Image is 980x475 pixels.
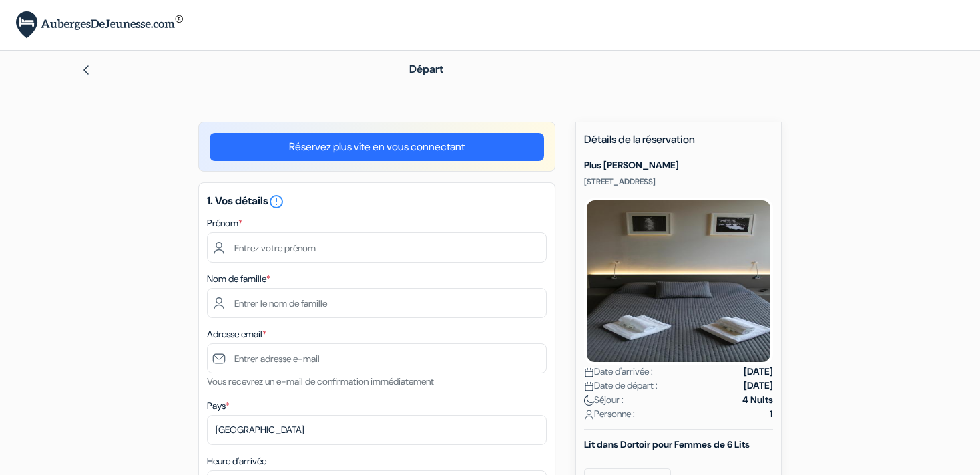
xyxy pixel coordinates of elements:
[584,365,653,379] span: Date d'arrivée :
[268,194,284,210] i: error_outline
[584,393,624,407] span: Séjour :
[207,216,242,230] label: Prénom
[584,395,594,406] img: moon.svg
[584,160,773,171] h5: Plus [PERSON_NAME]
[742,393,773,407] strong: 4 Nuits
[16,11,183,39] img: AubergesDeJeunesse.com
[584,410,594,420] img: user_icon.svg
[207,194,547,210] h5: 1. Vos détails
[584,379,658,393] span: Date de départ :
[207,288,547,318] input: Entrer le nom de famille
[207,232,547,263] input: Entrez votre prénom
[744,379,773,393] strong: [DATE]
[770,407,773,421] strong: 1
[584,381,594,391] img: calendar.svg
[268,194,284,208] a: error_outline
[744,365,773,379] strong: [DATE]
[207,272,270,286] label: Nom de famille
[81,65,91,75] img: left_arrow.svg
[210,133,544,161] a: Réservez plus vite en vous connectant
[207,454,266,468] label: Heure d'arrivée
[207,375,434,387] small: Vous recevrez un e-mail de confirmation immédiatement
[207,327,266,341] label: Adresse email
[409,62,443,76] span: Départ
[207,343,547,373] input: Entrer adresse e-mail
[584,176,773,187] p: [STREET_ADDRESS]
[584,407,635,421] span: Personne :
[584,133,773,154] h5: Détails de la réservation
[207,399,229,413] label: Pays
[584,367,594,377] img: calendar.svg
[584,438,750,450] b: Lit dans Dortoir pour Femmes de 6 Lits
